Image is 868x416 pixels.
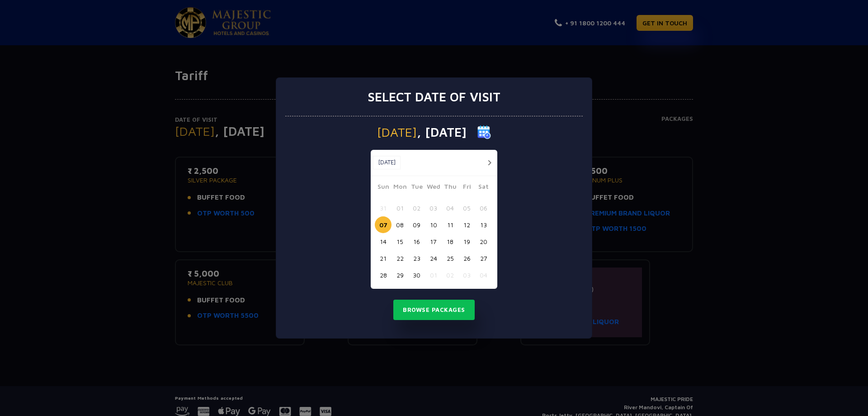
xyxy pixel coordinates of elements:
[442,233,458,250] button: 18
[408,250,425,267] button: 23
[392,233,408,250] button: 15
[408,182,425,194] span: Tue
[368,89,500,105] h3: Select date of visit
[408,200,425,216] button: 02
[458,250,475,267] button: 26
[475,250,492,267] button: 27
[458,182,475,194] span: Fri
[425,182,442,194] span: Wed
[375,216,392,233] button: 07
[477,125,491,139] img: calender icon
[458,267,475,283] button: 03
[442,267,458,283] button: 02
[417,126,467,139] span: , [DATE]
[425,233,442,250] button: 17
[392,200,408,216] button: 01
[375,250,392,267] button: 21
[475,233,492,250] button: 20
[373,156,401,169] button: [DATE]
[425,200,442,216] button: 03
[392,267,408,283] button: 29
[475,216,492,233] button: 13
[425,250,442,267] button: 24
[442,250,458,267] button: 25
[408,233,425,250] button: 16
[475,200,492,216] button: 06
[375,267,392,283] button: 28
[425,216,442,233] button: 10
[458,216,475,233] button: 12
[393,300,475,320] button: Browse Packages
[408,216,425,233] button: 09
[442,200,458,216] button: 04
[375,233,392,250] button: 14
[375,182,392,194] span: Sun
[425,267,442,283] button: 01
[458,200,475,216] button: 05
[392,182,408,194] span: Mon
[375,200,392,216] button: 31
[458,233,475,250] button: 19
[475,182,492,194] span: Sat
[442,216,458,233] button: 11
[392,216,408,233] button: 08
[442,182,458,194] span: Thu
[475,267,492,283] button: 04
[392,250,408,267] button: 22
[377,126,417,139] span: [DATE]
[408,267,425,283] button: 30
